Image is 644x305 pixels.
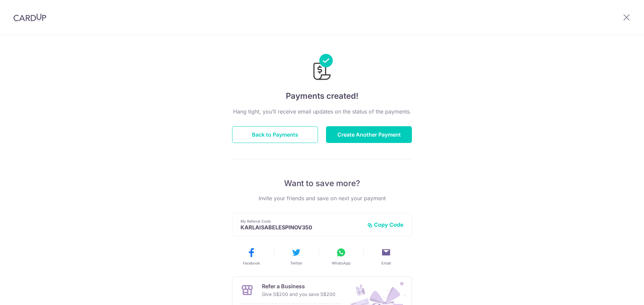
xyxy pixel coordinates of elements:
[276,247,316,266] button: Twitter
[240,224,362,231] p: KARLAISABELESPINOV350
[381,260,391,266] span: Email
[366,247,406,266] button: Email
[321,247,361,266] button: WhatsApp
[232,90,412,102] h4: Payments created!
[290,260,302,266] span: Twitter
[332,260,351,266] span: WhatsApp
[232,194,412,202] p: Invite your friends and save on next your payment
[240,219,362,224] p: My Referral Code
[232,107,412,116] p: Hang tight, you’ll receive email updates on the status of the payments.
[311,54,333,82] img: Payments
[232,178,412,189] p: Want to save more?
[232,126,318,143] button: Back to Payments
[231,247,271,266] button: Facebook
[13,13,46,21] img: CardUp
[262,282,335,290] p: Refer a Business
[262,290,335,298] p: Give S$200 and you save S$200
[367,221,404,228] button: Copy Code
[326,126,412,143] button: Create Another Payment
[243,260,260,266] span: Facebook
